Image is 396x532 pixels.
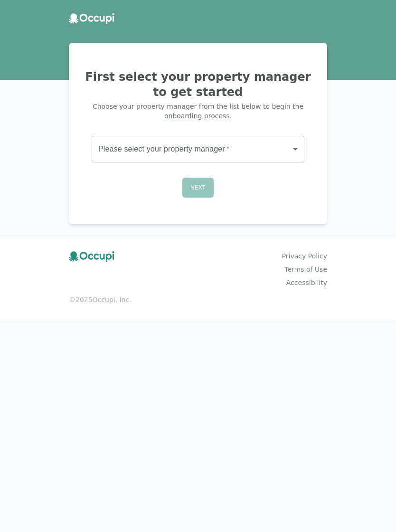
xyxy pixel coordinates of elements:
p: Choose your property manager from the list below to begin the onboarding process. [80,102,316,121]
a: Terms of Use [284,265,327,274]
h2: First select your property manager to get started [80,69,316,100]
a: Accessibility [286,278,327,287]
a: Privacy Policy [282,251,327,261]
small: © 2025 Occupi, Inc. [69,295,327,304]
